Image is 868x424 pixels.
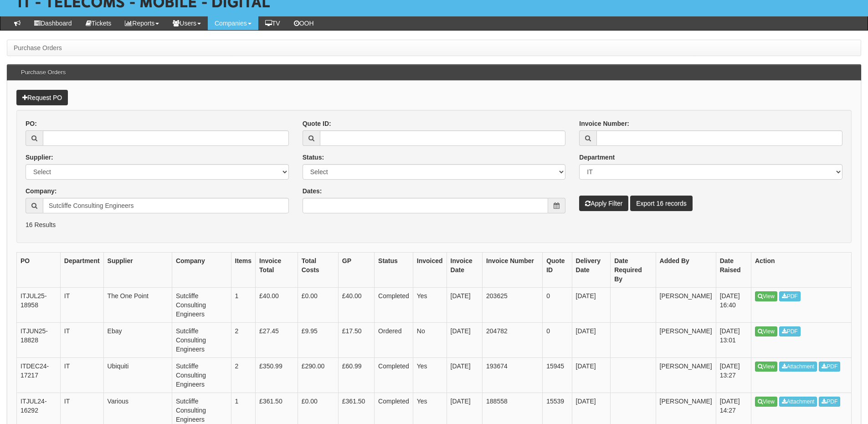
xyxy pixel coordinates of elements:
td: 15945 [543,357,572,393]
td: 1 [231,287,256,322]
td: No [413,322,447,357]
td: Yes [413,287,447,322]
td: £40.00 [256,287,298,322]
a: TV [258,16,287,30]
label: PO: [26,119,37,128]
label: Department [579,153,615,162]
p: 16 Results [26,220,842,229]
th: Date Required By [611,252,656,287]
a: Attachment [779,362,817,372]
td: 0 [543,322,572,357]
h3: Purchase Orders [16,65,70,80]
a: Reports [118,16,166,30]
td: £17.50 [338,322,374,357]
a: View [755,362,777,372]
td: [DATE] [572,287,611,322]
td: 0 [543,287,572,322]
a: Attachment [779,397,817,407]
th: Total Costs [298,252,338,287]
td: [DATE] [447,287,482,322]
td: £60.99 [338,357,374,393]
td: ITJUN25-18828 [17,322,61,357]
td: [PERSON_NAME] [656,287,716,322]
td: Ubiquiti [103,357,172,393]
td: Completed [375,357,413,393]
td: [DATE] 16:40 [716,287,751,322]
a: Export 16 records [630,196,693,211]
a: Dashboard [27,16,79,30]
th: Supplier [103,252,172,287]
td: £40.00 [338,287,374,322]
th: Invoiced [413,252,447,287]
a: View [755,291,777,301]
a: View [755,326,777,336]
td: 204782 [483,322,543,357]
th: Date Raised [716,252,751,287]
td: Completed [375,287,413,322]
th: Invoice Date [447,252,482,287]
th: Department [60,252,103,287]
th: Invoice Number [483,252,543,287]
a: PDF [819,362,840,372]
td: 203625 [483,287,543,322]
td: [PERSON_NAME] [656,357,716,393]
td: 2 [231,322,256,357]
a: PDF [819,397,840,407]
th: PO [17,252,61,287]
td: £9.95 [298,322,338,357]
label: Dates: [303,186,322,196]
label: Company: [26,186,56,196]
td: 193674 [483,357,543,393]
td: [DATE] [447,357,482,393]
td: £350.99 [256,357,298,393]
th: Delivery Date [572,252,611,287]
th: Added By [656,252,716,287]
a: View [755,397,777,407]
a: Tickets [79,16,118,30]
th: Company [172,252,231,287]
td: ITDEC24-17217 [17,357,61,393]
td: IT [60,357,103,393]
a: Users [166,16,208,30]
th: Items [231,252,256,287]
td: Ordered [375,322,413,357]
a: PDF [779,291,801,301]
td: [PERSON_NAME] [656,322,716,357]
button: Apply Filter [579,196,628,211]
li: Purchase Orders [14,43,62,52]
td: Sutcliffe Consulting Engineers [172,357,231,393]
td: Sutcliffe Consulting Engineers [172,322,231,357]
th: GP [338,252,374,287]
a: PDF [779,326,801,336]
td: IT [60,287,103,322]
th: Action [751,252,852,287]
label: Status: [303,153,324,162]
th: Quote ID [543,252,572,287]
td: [DATE] 13:01 [716,322,751,357]
a: Companies [208,16,258,30]
th: Invoice Total [256,252,298,287]
td: £290.00 [298,357,338,393]
label: Invoice Number: [579,119,629,128]
td: [DATE] [447,322,482,357]
td: 2 [231,357,256,393]
label: Quote ID: [303,119,331,128]
th: Status [375,252,413,287]
a: Request PO [16,90,68,105]
td: Yes [413,357,447,393]
td: [DATE] [572,322,611,357]
td: [DATE] 13:27 [716,357,751,393]
td: The One Point [103,287,172,322]
a: OOH [287,16,321,30]
td: IT [60,322,103,357]
td: Ebay [103,322,172,357]
td: £0.00 [298,287,338,322]
label: Supplier: [26,153,53,162]
td: [DATE] [572,357,611,393]
td: £27.45 [256,322,298,357]
td: ITJUL25-18958 [17,287,61,322]
td: Sutcliffe Consulting Engineers [172,287,231,322]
